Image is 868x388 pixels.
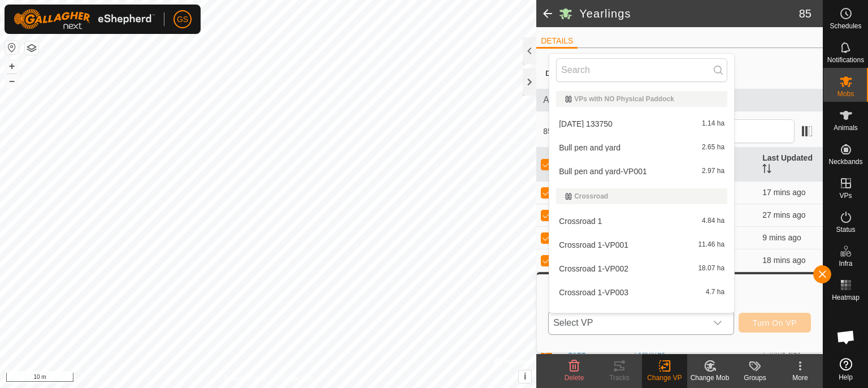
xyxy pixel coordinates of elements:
span: 1.14 ha [702,120,724,128]
span: 2.97 ha [702,167,724,175]
div: Change Mob [687,373,732,383]
div: VPs with NO Physical Paddock [565,96,718,102]
li: Bull pen and yard-VP001 [549,160,734,183]
div: Open chat [829,320,863,354]
span: Help [839,374,853,381]
button: Reset Map [5,41,19,54]
button: – [5,74,19,88]
span: 12 Sept 2025, 3:59 pm [762,188,805,197]
img: Gallagher Logo [14,9,155,29]
span: Crossroad 1-VP002 [559,265,628,273]
li: Crossroad 1-VP001 [549,234,734,256]
div: Change VP [642,373,687,383]
span: Crossroad 1-VP003 [559,288,628,296]
span: Mobs [837,90,854,97]
span: Select VP [549,312,706,334]
button: Map Layers [25,41,38,55]
span: 7.87 ha [702,312,724,320]
span: 11.46 ha [698,241,724,249]
span: [DATE] 133750 [559,120,613,128]
li: Bull pen and yard [549,136,734,159]
span: Status [836,226,855,233]
li: Crossroad 1-VP003 [549,281,734,304]
span: 12 Sept 2025, 3:58 pm [762,256,805,265]
span: 85 [799,5,811,22]
span: Infra [839,260,852,267]
a: Contact Us [279,373,313,383]
th: Last Updated [758,148,823,182]
span: 4.84 ha [702,217,724,225]
span: Animals [834,124,858,131]
div: Crossroad [565,193,718,200]
span: 12 Sept 2025, 3:49 pm [762,210,805,219]
span: VPs [839,192,852,199]
span: 18.07 ha [698,265,724,273]
span: Crossroad 1-VP001 [559,241,628,249]
span: 2.65 ha [702,144,724,152]
button: + [5,59,19,73]
input: Search [556,58,727,82]
li: Crossroad 1-VP002 [549,257,734,280]
label: Description [545,69,584,77]
a: Help [823,353,868,385]
span: Crossroad 1 [559,217,602,225]
div: Groups [732,373,778,383]
h2: Yearlings [579,7,799,20]
span: Heatmap [832,294,860,301]
li: 2025-08-11 133750 [549,113,734,135]
li: Crossroad 1 [549,210,734,232]
span: Notifications [827,57,864,63]
li: Crossroad 1-VP004 [549,305,734,327]
span: 12 Sept 2025, 4:07 pm [762,233,801,242]
button: Turn On VP [739,313,811,333]
span: Crossroad 1-VP004 [559,312,628,320]
div: Tracks [597,373,642,383]
button: i [519,370,531,383]
span: 4.7 ha [706,288,724,296]
span: Bull pen and yard [559,144,620,152]
span: GS [177,14,188,25]
span: Animals in This Mob [543,93,816,107]
a: Privacy Policy [224,373,266,383]
p-sorticon: Activate to sort [762,166,771,175]
li: DETAILS [536,35,578,49]
span: i [524,372,526,381]
span: Neckbands [828,158,862,165]
span: Bull pen and yard-VP001 [559,167,647,175]
span: 85 selected of 85 [543,126,657,137]
span: Turn On VP [753,318,797,327]
div: More [778,373,823,383]
span: Delete [565,374,584,382]
span: Schedules [830,23,861,29]
div: dropdown trigger [706,312,729,334]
